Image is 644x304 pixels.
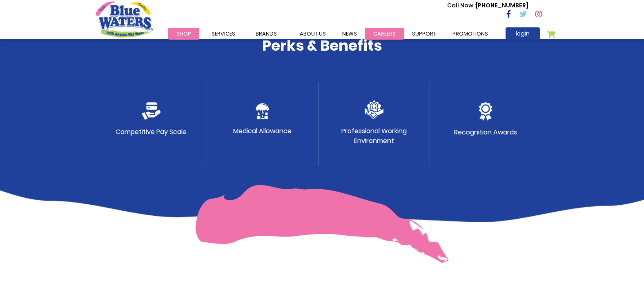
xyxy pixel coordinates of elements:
img: credit-card.png [142,102,160,120]
p: [PHONE_NUMBER] [447,1,528,10]
span: Shop [176,30,191,38]
img: benefit-pink-curve.png [195,185,449,263]
a: careers [365,28,404,40]
img: medal.png [479,102,492,121]
span: Services [212,30,235,38]
a: store logo [96,1,153,37]
p: Competitive Pay Scale [116,127,187,137]
a: News [334,28,365,40]
p: Professional Working Environment [341,126,407,146]
a: login [506,27,540,40]
a: Promotions [444,28,496,40]
span: Call Now : [447,1,476,9]
a: support [404,28,444,40]
img: protect.png [256,103,269,119]
a: about us [292,28,334,40]
p: Medical Allowance [233,126,292,136]
span: Brands [256,30,277,38]
h4: Perks & Benefits [96,37,549,54]
img: team.png [365,101,383,119]
p: Recognition Awards [454,127,517,137]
